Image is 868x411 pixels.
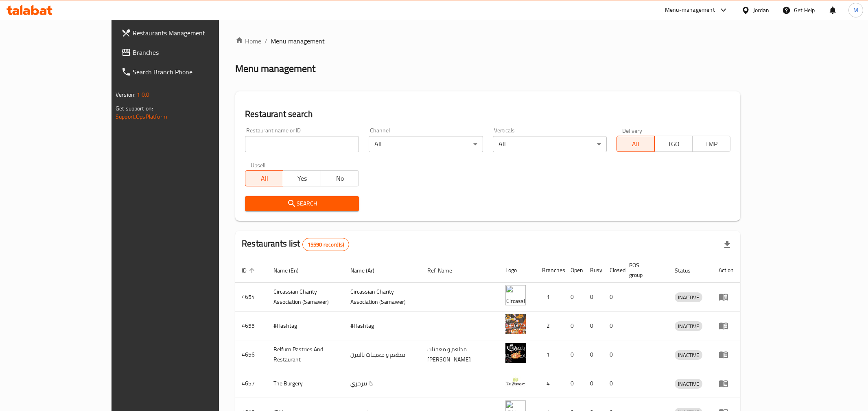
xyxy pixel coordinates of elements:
td: 1 [536,340,564,369]
span: ID [242,266,257,275]
span: INACTIVE [675,322,702,331]
td: ذا بيرجري [344,369,421,398]
span: POS group [629,260,658,280]
span: M [853,6,858,15]
td: 1 [536,283,564,311]
div: INACTIVE [675,379,702,389]
h2: Restaurants list [242,238,349,251]
div: All [369,136,483,152]
span: INACTIVE [675,350,702,360]
img: Belfurn Pastries And Restaurant [505,343,526,363]
td: The Burgery [267,369,344,398]
span: Name (Ar) [350,266,385,275]
span: Menu management [271,36,325,46]
th: Busy [584,258,603,283]
div: Menu [719,379,734,388]
span: All [249,173,280,184]
span: Search [251,199,352,209]
td: مطعم و معجنات بالفرن [344,340,421,369]
img: ​Circassian ​Charity ​Association​ (Samawer) [505,285,526,305]
td: ​Circassian ​Charity ​Association​ (Samawer) [344,283,421,311]
li: / [265,36,267,46]
td: 0 [603,369,623,398]
th: Logo [499,258,536,283]
td: ​Circassian ​Charity ​Association​ (Samawer) [267,283,344,311]
td: 0 [584,369,603,398]
button: Search [245,196,359,211]
button: Yes [283,170,321,186]
a: Support.OpsPlatform [116,111,167,122]
div: Export file [717,235,737,254]
span: Yes [286,173,318,184]
span: TGO [658,138,689,150]
td: 0 [564,340,584,369]
img: #Hashtag [505,314,526,334]
h2: Menu management [235,62,315,75]
label: Upsell [251,162,266,168]
span: Version: [116,89,136,100]
div: INACTIVE [675,292,702,302]
span: 15590 record(s) [303,241,349,249]
span: TMP [696,138,727,150]
td: 0 [584,311,603,340]
span: INACTIVE [675,379,702,389]
div: Jordan [753,6,769,15]
span: Ref. Name [427,266,463,275]
td: 0 [603,283,623,311]
span: Name (En) [273,266,309,275]
th: Closed [603,258,623,283]
th: Open [564,258,584,283]
th: Action [712,258,740,283]
span: Branches [133,48,250,57]
button: TMP [692,136,730,152]
td: 0 [584,340,603,369]
td: 4 [536,369,564,398]
div: Menu [719,321,734,331]
td: 0 [564,369,584,398]
td: 0 [603,311,623,340]
img: The Burgery [505,372,526,392]
span: Status [675,266,701,275]
nav: breadcrumb [235,36,740,46]
td: 2 [536,311,564,340]
div: Menu [719,350,734,359]
td: 0 [564,283,584,311]
span: All [620,138,652,150]
label: Delivery [622,128,643,133]
th: Branches [536,258,564,283]
td: #Hashtag [344,311,421,340]
td: 0 [564,311,584,340]
span: INACTIVE [675,293,702,302]
td: 0 [603,340,623,369]
button: All [617,136,655,152]
span: 1.0.0 [137,89,149,100]
div: INACTIVE [675,350,702,360]
span: Restaurants Management [133,28,250,38]
div: All [493,136,607,152]
h2: Restaurant search [245,108,730,120]
div: Total records count [302,238,349,251]
td: مطعم و معجنات [PERSON_NAME] [421,340,499,369]
td: 0 [584,283,603,311]
span: No [324,173,356,184]
button: No [321,170,359,186]
span: Get support on: [116,103,153,114]
td: #Hashtag [267,311,344,340]
input: Search for restaurant name or ID.. [245,136,359,152]
a: Branches [115,43,256,62]
td: Belfurn Pastries And Restaurant [267,340,344,369]
div: Menu-management [665,5,715,15]
button: TGO [654,136,693,152]
div: Menu [719,292,734,302]
span: Search Branch Phone [133,67,250,77]
button: All [245,170,283,186]
a: Search Branch Phone [115,62,256,82]
a: Restaurants Management [115,23,256,43]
